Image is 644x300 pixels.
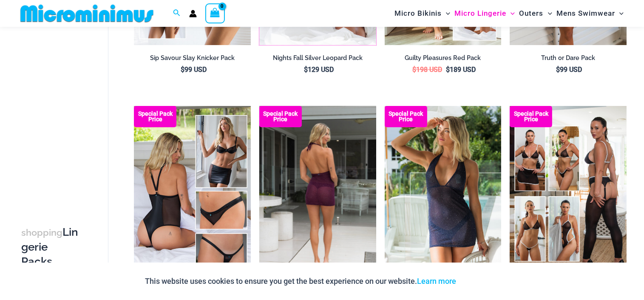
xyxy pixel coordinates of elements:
[259,111,302,122] b: Special Pack Price
[17,4,157,23] img: MM SHOP LOGO FLAT
[510,54,627,62] h2: Truth or Dare Pack
[259,54,376,62] h2: Nights Fall Silver Leopard Pack
[21,227,62,238] span: shopping
[134,106,251,281] a: All Styles (1) Running Wild Midnight 1052 Top 6512 Bottom 04Running Wild Midnight 1052 Top 6512 B...
[385,54,502,65] a: Guilty Pleasures Red Pack
[259,54,376,65] a: Nights Fall Silver Leopard Pack
[145,275,457,288] p: This website uses cookies to ensure you get the best experience on our website.
[385,106,502,281] a: Echo Ink 5671 Dress 682 Thong 07 Echo Ink 5671 Dress 682 Thong 08Echo Ink 5671 Dress 682 Thong 08
[385,54,502,62] h2: Guilty Pleasures Red Pack
[510,106,627,281] img: Collection Pack (3)
[442,3,450,24] span: Menu Toggle
[556,66,582,74] bdi: 99 USD
[510,106,627,281] a: Collection Pack (3) Electric Illusion Noir 1949 Bodysuit 04Electric Illusion Noir 1949 Bodysuit 04
[134,54,251,62] h2: Sip Savour Slay Knicker Pack
[446,66,450,74] span: $
[259,106,376,281] a: Echo Berry 5671 Dress 682 Thong 02 Echo Berry 5671 Dress 682 Thong 05Echo Berry 5671 Dress 682 Th...
[463,271,499,291] button: Accept
[544,3,552,24] span: Menu Toggle
[510,54,627,65] a: Truth or Dare Pack
[181,66,207,74] bdi: 99 USD
[394,3,442,24] span: Micro Bikinis
[134,106,251,281] img: All Styles (1)
[134,111,176,122] b: Special Pack Price
[452,3,517,24] a: Micro LingerieMenu ToggleMenu Toggle
[259,106,376,281] img: Echo Berry 5671 Dress 682 Thong 05
[554,3,626,24] a: Mens SwimwearMenu ToggleMenu Toggle
[392,3,452,24] a: Micro BikinisMenu ToggleMenu Toggle
[417,277,457,286] a: Learn more
[615,3,624,24] span: Menu Toggle
[506,3,515,24] span: Menu Toggle
[556,3,615,24] span: Mens Swimwear
[446,66,476,74] bdi: 189 USD
[412,66,416,74] span: $
[391,1,627,26] nav: Site Navigation
[517,3,554,24] a: OutersMenu ToggleMenu Toggle
[189,10,197,17] a: Account icon link
[21,29,98,199] iframe: TrustedSite Certified
[556,66,560,74] span: $
[385,106,502,281] img: Echo Ink 5671 Dress 682 Thong 07
[21,225,78,269] h3: Lingerie Packs
[385,111,427,122] b: Special Pack Price
[412,66,442,74] bdi: 198 USD
[134,54,251,65] a: Sip Savour Slay Knicker Pack
[454,3,506,24] span: Micro Lingerie
[304,66,334,74] bdi: 129 USD
[510,111,552,122] b: Special Pack Price
[519,3,544,24] span: Outers
[304,66,308,74] span: $
[205,3,225,23] a: View Shopping Cart, empty
[181,66,184,74] span: $
[173,8,181,19] a: Search icon link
